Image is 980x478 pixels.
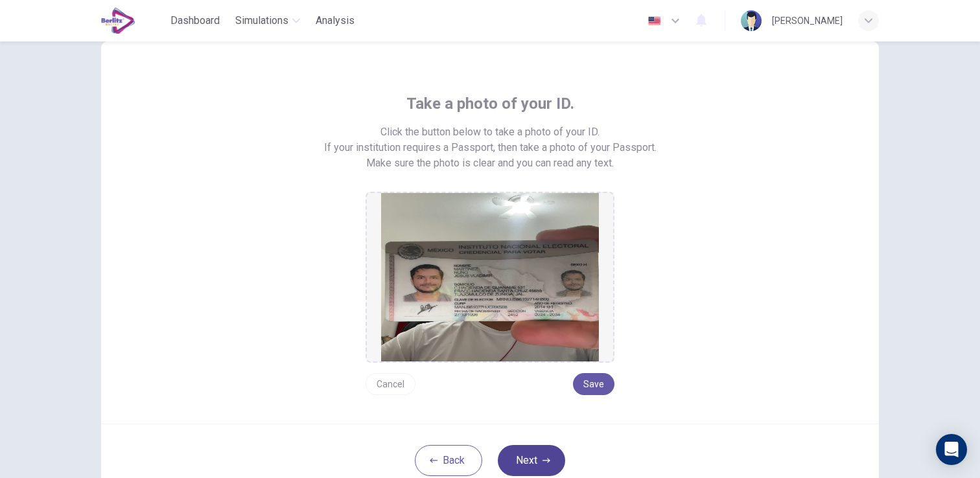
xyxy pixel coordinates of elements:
span: Analysis [316,13,355,28]
span: Simulations [235,13,288,28]
span: Take a photo of your ID. [406,93,574,114]
span: Click the button below to take a photo of your ID. If your institution requires a Passport, then ... [324,124,657,155]
a: EduSynch logo [101,8,165,34]
span: Dashboard [170,13,220,28]
img: EduSynch logo [101,8,135,34]
img: preview screemshot [381,193,599,361]
button: Cancel [366,373,415,395]
div: Open Intercom Messenger [936,434,967,465]
img: en [646,16,662,26]
img: Profile picture [741,10,762,31]
button: Analysis [310,9,360,32]
button: Back [415,445,482,476]
button: Simulations [230,9,305,32]
span: Make sure the photo is clear and you can read any text. [366,155,614,171]
div: [PERSON_NAME] [772,13,843,28]
button: Next [498,445,565,476]
button: Save [573,373,614,395]
button: Dashboard [165,9,225,32]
